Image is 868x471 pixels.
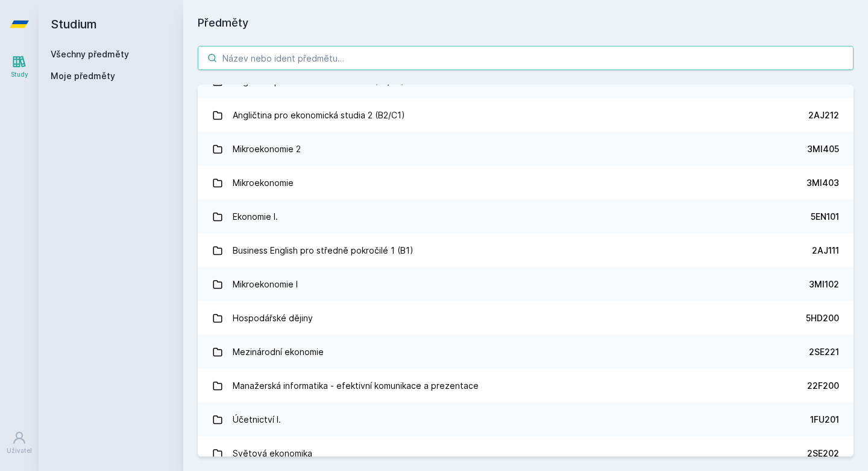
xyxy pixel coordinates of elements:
span: Moje předměty [51,70,115,82]
a: Study [2,48,36,85]
a: Mikroekonomie I 3MI102 [198,268,854,301]
div: Hospodářské dějiny [233,306,313,330]
div: 3MI403 [807,177,839,189]
div: 1FU201 [810,414,839,426]
a: Angličtina pro ekonomická studia 2 (B2/C1) 2AJ212 [198,98,854,132]
div: Uživatel [7,446,32,455]
div: Mezinárodní ekonomie [233,340,324,364]
div: Mikroekonomie [233,171,294,195]
div: 22F200 [807,380,839,392]
div: Účetnictví I. [233,408,281,432]
div: Mikroekonomie 2 [233,137,301,161]
div: Business English pro středně pokročilé 1 (B1) [233,239,414,263]
a: Uživatel [2,425,36,461]
div: Mikroekonomie I [233,272,298,296]
div: Ekonomie I. [233,205,278,229]
a: Účetnictví I. 1FU201 [198,403,854,437]
a: Mezinárodní ekonomie 2SE221 [198,335,854,369]
a: Mikroekonomie 3MI403 [198,166,854,200]
a: Všechny předměty [51,49,129,59]
div: 2AJ111 [812,245,839,257]
input: Název nebo ident předmětu… [198,46,854,70]
a: Ekonomie I. 5EN101 [198,200,854,234]
div: 2SE221 [809,346,839,358]
div: Manažerská informatika - efektivní komunikace a prezentace [233,374,479,398]
a: Mikroekonomie 2 3MI405 [198,132,854,166]
div: 5EN101 [811,211,839,223]
div: Study [11,70,28,79]
div: 3MI102 [809,278,839,290]
div: 2AJ212 [808,109,839,121]
a: Hospodářské dějiny 5HD200 [198,301,854,335]
div: Angličtina pro ekonomická studia 2 (B2/C1) [233,103,405,127]
h1: Předměty [198,14,854,31]
div: 5HD200 [806,312,839,324]
div: 3MI405 [807,143,839,155]
div: Světová ekonomika [233,441,312,466]
a: Business English pro středně pokročilé 1 (B1) 2AJ111 [198,234,854,268]
a: Světová ekonomika 2SE202 [198,437,854,470]
div: 2SE202 [807,447,839,460]
a: Manažerská informatika - efektivní komunikace a prezentace 22F200 [198,369,854,403]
